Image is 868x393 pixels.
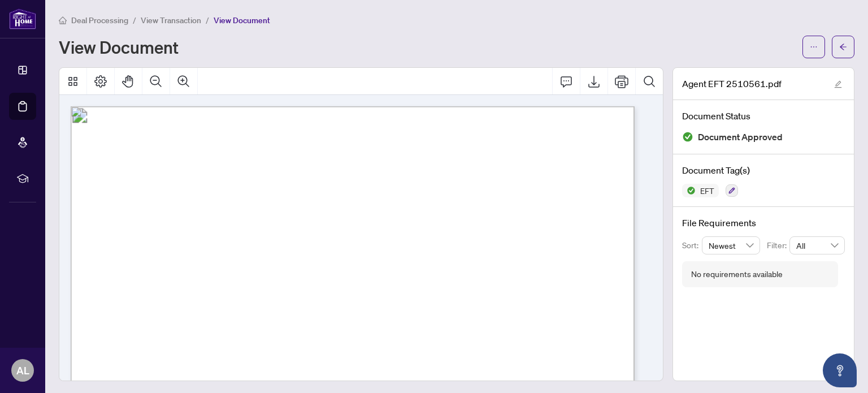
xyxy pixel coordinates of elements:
[59,38,179,56] h1: View Document
[810,43,818,51] span: ellipsis
[796,237,838,254] span: All
[767,239,789,252] p: Filter:
[9,8,36,29] img: logo
[834,80,842,88] span: edit
[206,14,209,27] li: /
[214,15,270,25] span: View Document
[709,237,754,254] span: Newest
[682,216,845,230] h4: File Requirements
[823,353,857,387] button: Open asap
[682,77,782,90] span: Agent EFT 2510561.pdf
[16,362,29,378] span: AL
[682,239,702,252] p: Sort:
[682,163,845,177] h4: Document Tag(s)
[682,184,696,197] img: Status Icon
[691,268,783,280] div: No requirements available
[698,129,783,145] span: Document Approved
[696,187,719,195] span: EFT
[839,43,847,51] span: arrow-left
[59,16,67,24] span: home
[682,109,845,123] h4: Document Status
[133,14,136,27] li: /
[682,131,693,142] img: Document Status
[141,15,201,25] span: View Transaction
[71,15,128,25] span: Deal Processing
